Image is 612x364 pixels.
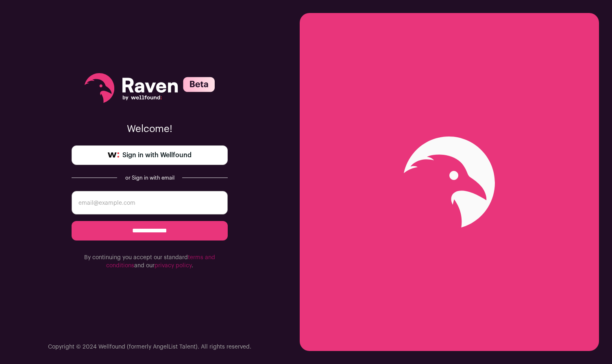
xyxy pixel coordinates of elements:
img: wellfound-symbol-flush-black-fb3c872781a75f747ccb3a119075da62bfe97bd399995f84a933054e44a575c4.png [108,152,119,158]
p: By continuing you accept our standard and our . [72,253,228,270]
a: privacy policy [155,263,192,269]
div: or Sign in with email [124,175,176,181]
p: Copyright © 2024 Wellfound (formerly AngelList Talent). All rights reserved. [48,343,251,351]
a: Sign in with Wellfound [72,145,228,165]
a: terms and conditions [106,255,215,269]
input: email@example.com [72,191,228,214]
span: Sign in with Wellfound [122,150,192,160]
p: Welcome! [72,123,228,136]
